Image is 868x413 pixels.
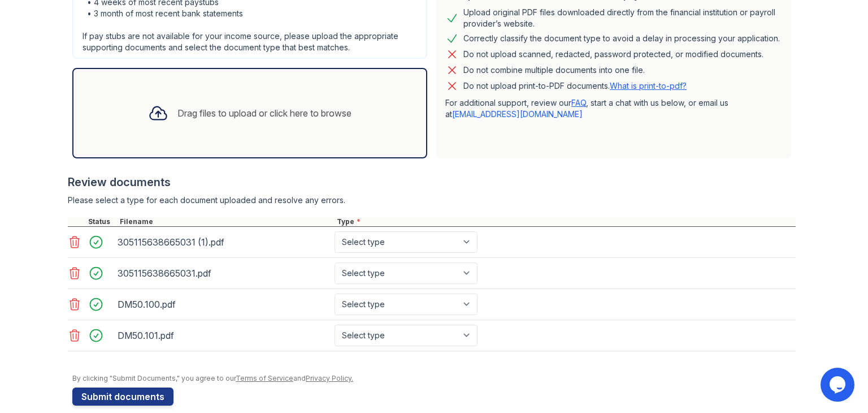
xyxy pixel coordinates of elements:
iframe: chat widget [821,368,857,402]
div: DM50.100.pdf [118,295,330,313]
div: Status [86,217,118,226]
div: 305115638665031 (1).pdf [118,233,330,251]
div: Upload original PDF files downloaded directly from the financial institution or payroll provider’... [463,7,782,29]
div: DM50.101.pdf [118,326,330,345]
div: Please select a type for each document uploaded and resolve any errors. [68,195,796,206]
button: Submit documents [72,388,173,406]
div: 305115638665031.pdf [118,264,330,282]
div: Review documents [68,174,796,190]
p: For additional support, review our , start a chat with us below, or email us at [445,97,782,120]
p: Do not upload print-to-PDF documents. [463,80,687,92]
a: Privacy Policy. [306,374,353,382]
a: [EMAIL_ADDRESS][DOMAIN_NAME] [452,109,583,119]
a: FAQ [571,98,586,107]
a: Terms of Service [236,374,293,382]
div: Type [335,217,796,226]
a: What is print-to-pdf? [610,81,687,91]
div: Drag files to upload or click here to browse [177,106,351,120]
div: Filename [118,217,335,226]
div: Do not combine multiple documents into one file. [463,63,645,77]
div: By clicking "Submit Documents," you agree to our and [72,374,796,383]
div: Do not upload scanned, redacted, password protected, or modified documents. [463,48,763,61]
div: Correctly classify the document type to avoid a delay in processing your application. [463,32,780,45]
